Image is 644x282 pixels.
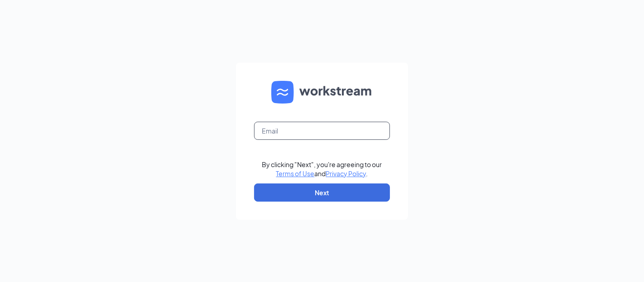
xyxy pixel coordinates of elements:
[254,122,390,140] input: Email
[271,81,373,104] img: WS logo and Workstream text
[262,160,382,178] div: By clicking "Next", you're agreeing to our and .
[326,169,366,178] a: Privacy Policy
[276,169,315,178] a: Terms of Use
[254,183,390,202] button: Next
